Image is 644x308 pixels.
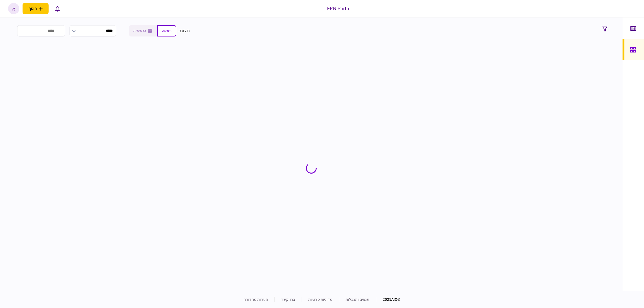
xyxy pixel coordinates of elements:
a: צרו קשר [281,297,295,302]
button: כרטיסיות [129,25,157,36]
span: רשימה [162,29,171,33]
div: תצוגה [178,28,190,34]
a: הערות מהדורה [243,297,268,302]
button: רשימה [157,25,176,36]
span: כרטיסיות [133,29,146,33]
button: פתח תפריט להוספת לקוח [23,3,49,14]
a: מדיניות פרטיות [308,297,332,302]
div: © 2025 AIO [376,297,401,302]
a: תנאים והגבלות [346,297,369,302]
button: א [8,3,19,14]
div: ERN Portal [327,5,350,12]
button: פתח רשימת התראות [52,3,63,14]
